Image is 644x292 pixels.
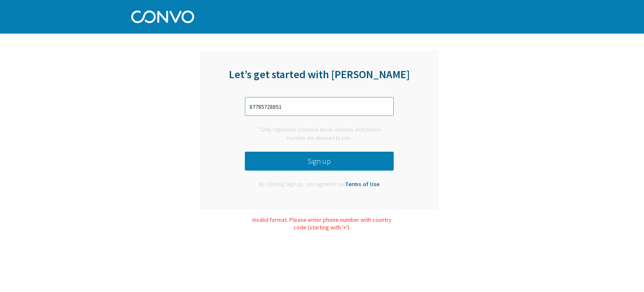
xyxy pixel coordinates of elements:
[245,97,394,116] input: Enter phone number or email address
[131,8,194,23] img: Convo Logo
[249,216,395,231] div: Invalid format. Please enter phone number with country code (starting with '+').
[245,152,394,171] button: Sign up
[345,180,379,188] a: Terms of Use
[253,180,386,189] div: By clicking Sign up, you agree to our
[200,67,439,92] div: Let’s get started with [PERSON_NAME]
[245,126,394,142] div: *Only registered personal email address and phone number are allowed to join.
